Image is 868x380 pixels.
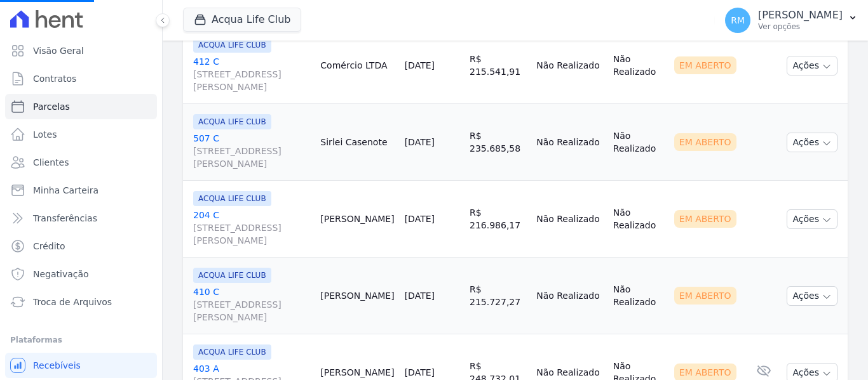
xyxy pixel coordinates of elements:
[193,344,271,360] span: ACQUA LIFE CLUB
[315,104,399,181] td: Sirlei Casenote
[758,9,843,22] p: [PERSON_NAME]
[33,240,65,252] span: Crédito
[183,8,301,32] button: Acqua Life Club
[193,285,310,324] a: 410 C[STREET_ADDRESS][PERSON_NAME]
[405,367,435,377] a: [DATE]
[33,184,98,197] span: Minha Carteira
[405,60,435,70] a: [DATE]
[787,56,837,75] button: Ações
[193,145,310,170] span: [STREET_ADDRESS][PERSON_NAME]
[315,181,399,258] td: [PERSON_NAME]
[787,286,837,306] button: Ações
[674,287,736,305] div: Em Aberto
[787,133,837,152] button: Ações
[5,233,157,259] a: Crédito
[608,104,669,181] td: Não Realizado
[787,209,837,229] button: Ações
[33,268,89,280] span: Negativação
[315,258,399,334] td: [PERSON_NAME]
[5,178,157,203] a: Minha Carteira
[193,209,310,247] a: 204 C[STREET_ADDRESS][PERSON_NAME]
[315,27,399,104] td: Comércio LTDA
[193,37,271,53] span: ACQUA LIFE CLUB
[33,212,97,225] span: Transferências
[193,298,310,324] span: [STREET_ADDRESS][PERSON_NAME]
[405,214,435,224] a: [DATE]
[33,44,84,57] span: Visão Geral
[5,122,157,147] a: Lotes
[193,68,310,93] span: [STREET_ADDRESS][PERSON_NAME]
[465,27,531,104] td: R$ 215.541,91
[33,128,57,141] span: Lotes
[405,291,435,301] a: [DATE]
[531,104,608,181] td: Não Realizado
[5,206,157,231] a: Transferências
[193,114,271,129] span: ACQUA LIFE CLUB
[5,150,157,175] a: Clientes
[405,137,435,147] a: [DATE]
[465,181,531,258] td: R$ 216.986,17
[33,100,70,113] span: Parcelas
[531,258,608,334] td: Não Realizado
[193,55,310,93] a: 412 C[STREET_ADDRESS][PERSON_NAME]
[731,16,745,25] span: RM
[33,72,76,85] span: Contratos
[608,181,669,258] td: Não Realizado
[10,332,152,348] div: Plataformas
[674,56,736,74] div: Em Aberto
[531,181,608,258] td: Não Realizado
[5,66,157,91] a: Contratos
[5,38,157,63] a: Visão Geral
[465,258,531,334] td: R$ 215.727,27
[193,221,310,247] span: [STREET_ADDRESS][PERSON_NAME]
[193,268,271,283] span: ACQUA LIFE CLUB
[715,3,868,38] button: RM [PERSON_NAME] Ver opções
[531,27,608,104] td: Não Realizado
[5,261,157,287] a: Negativação
[193,191,271,206] span: ACQUA LIFE CLUB
[674,133,736,151] div: Em Aberto
[5,94,157,119] a: Parcelas
[33,296,112,308] span: Troca de Arquivos
[33,359,81,372] span: Recebíveis
[5,289,157,315] a: Troca de Arquivos
[674,210,736,228] div: Em Aberto
[608,27,669,104] td: Não Realizado
[193,132,310,170] a: 507 C[STREET_ADDRESS][PERSON_NAME]
[5,353,157,378] a: Recebíveis
[465,104,531,181] td: R$ 235.685,58
[33,156,69,169] span: Clientes
[608,258,669,334] td: Não Realizado
[758,22,843,32] p: Ver opções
